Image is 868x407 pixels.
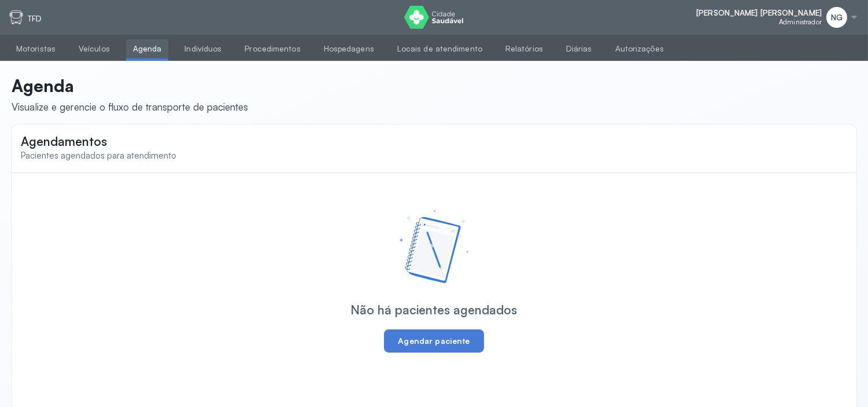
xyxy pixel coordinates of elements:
[28,14,42,24] p: TFD
[400,210,468,284] img: Ilustração de uma lista vazia indicando que não há pacientes agendados.
[498,39,550,58] a: Relatórios
[21,134,107,149] span: Agendamentos
[317,39,381,58] a: Hospedagens
[831,13,843,23] span: NG
[9,39,62,58] a: Motoristas
[608,39,671,58] a: Autorizações
[126,39,169,58] a: Agenda
[238,39,307,58] a: Procedimentos
[384,329,483,353] button: Agendar paciente
[559,39,599,58] a: Diárias
[12,75,248,96] p: Agenda
[404,6,464,29] img: logo do Cidade Saudável
[696,8,822,18] span: [PERSON_NAME] [PERSON_NAME]
[72,39,117,58] a: Veículos
[21,150,176,161] span: Pacientes agendados para atendimento
[12,101,248,113] div: Visualize e gerencie o fluxo de transporte de pacientes
[390,39,489,58] a: Locais de atendimento
[351,302,518,317] div: Não há pacientes agendados
[9,10,23,24] img: tfd.svg
[178,39,228,58] a: Indivíduos
[779,18,822,26] span: Administrador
